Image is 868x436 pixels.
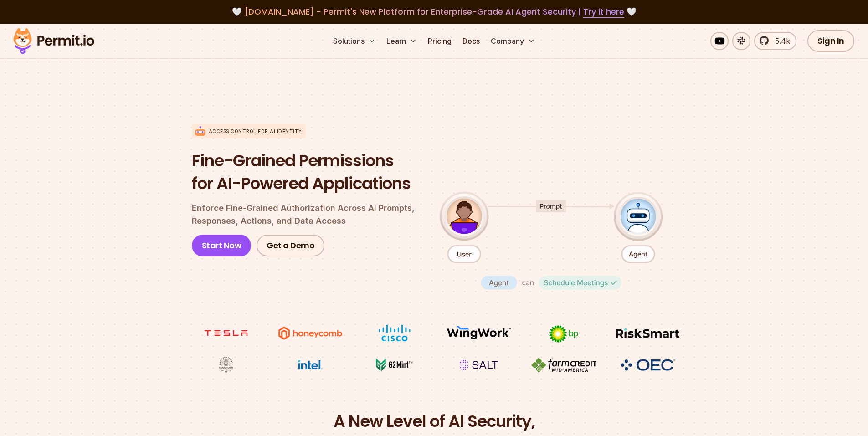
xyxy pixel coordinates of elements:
img: Maricopa County Recorder\'s Office [192,356,260,374]
span: [DOMAIN_NAME] - Permit's New Platform for Enterprise-Grade AI Agent Security | [244,6,624,17]
a: Start Now [192,235,252,256]
a: Docs [459,32,483,50]
img: OEC [619,358,677,372]
img: bp [529,324,598,344]
a: Sign In [807,30,854,52]
img: tesla [192,324,260,342]
span: 5.4k [770,36,790,46]
img: Permit logo [9,26,98,56]
img: salt [445,356,513,374]
p: Access control for AI Identity [209,128,302,135]
a: Try it here [583,6,624,18]
button: Solutions [329,32,379,50]
img: G2mint [360,356,429,374]
img: Risksmart [614,324,682,342]
p: Enforce Fine-Grained Authorization Across AI Prompts, Responses, Actions, and Data Access [192,202,425,227]
a: Pricing [424,32,455,50]
div: 🤍 🤍 [22,5,846,18]
button: Company [487,32,539,50]
img: Farm Credit [529,356,598,374]
a: Get a Demo [257,235,324,256]
img: Wingwork [445,324,513,342]
a: 5.4k [754,32,796,50]
img: Honeycomb [276,324,344,342]
img: Intel [276,356,344,374]
h1: Fine-Grained Permissions for AI-Powered Applications [192,149,425,195]
button: Learn [383,32,421,50]
img: Cisco [360,324,429,342]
